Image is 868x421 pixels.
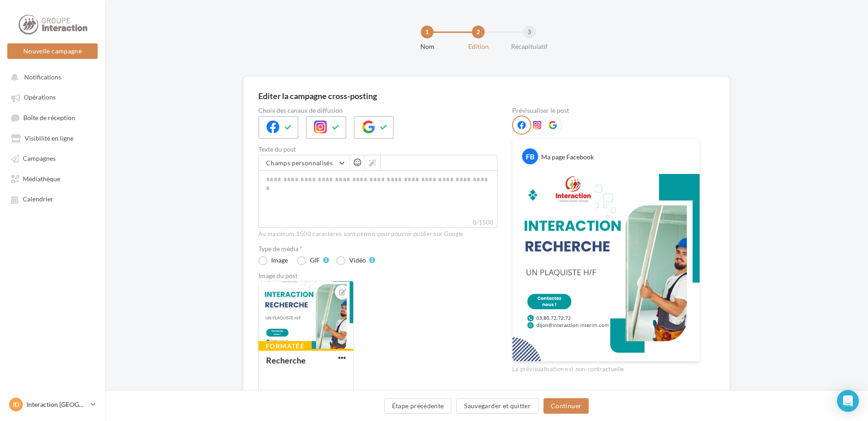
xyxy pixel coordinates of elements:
[24,94,56,101] span: Opérations
[258,218,497,228] label: 0/1500
[522,148,538,164] div: FB
[421,26,434,38] div: 1
[544,398,589,414] button: Continuer
[472,26,485,38] div: 2
[258,273,497,279] div: Image du post
[7,43,98,59] button: Nouvelle campagne
[5,68,96,85] button: Notifications
[258,146,497,153] label: Texte du post
[23,114,75,121] span: Boîte de réception
[23,195,53,203] span: Calendrier
[25,134,73,142] span: Visibilité en ligne
[5,150,99,166] a: Campagnes
[5,109,99,126] a: Boîte de réception
[500,42,559,51] div: Récapitulatif
[5,130,99,146] a: Visibilité en ligne
[258,341,312,351] div: Formatée
[26,400,87,409] p: Interaction [GEOGRAPHIC_DATA]
[23,175,60,183] span: Médiathèque
[5,190,99,207] a: Calendrier
[837,390,859,412] div: Open Intercom Messenger
[449,42,507,51] div: Edition
[258,107,497,114] label: Choix des canaux de diffusion
[5,170,99,187] a: Médiathèque
[398,42,456,51] div: Nom
[13,400,19,409] span: ID
[5,89,99,105] a: Opérations
[512,362,700,374] div: La prévisualisation est non-contractuelle
[258,230,497,238] div: Au maximum 1500 caractères sont permis pour pouvoir publier sur Google
[266,159,333,167] span: Champs personnalisés
[258,246,497,252] label: Type de média *
[456,398,539,414] button: Sauvegarder et quitter
[258,92,377,100] div: Editer la campagne cross-posting
[349,257,366,263] div: Vidéo
[310,257,320,263] div: GIF
[271,257,288,263] div: Image
[523,26,536,38] div: 3
[266,355,306,365] div: Recherche
[384,398,452,414] button: Étape précédente
[7,396,98,413] a: ID Interaction [GEOGRAPHIC_DATA]
[541,153,594,162] div: Ma page Facebook
[23,155,56,163] span: Campagnes
[512,107,700,114] div: Prévisualiser le post
[259,155,350,171] button: Champs personnalisés
[24,73,61,81] span: Notifications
